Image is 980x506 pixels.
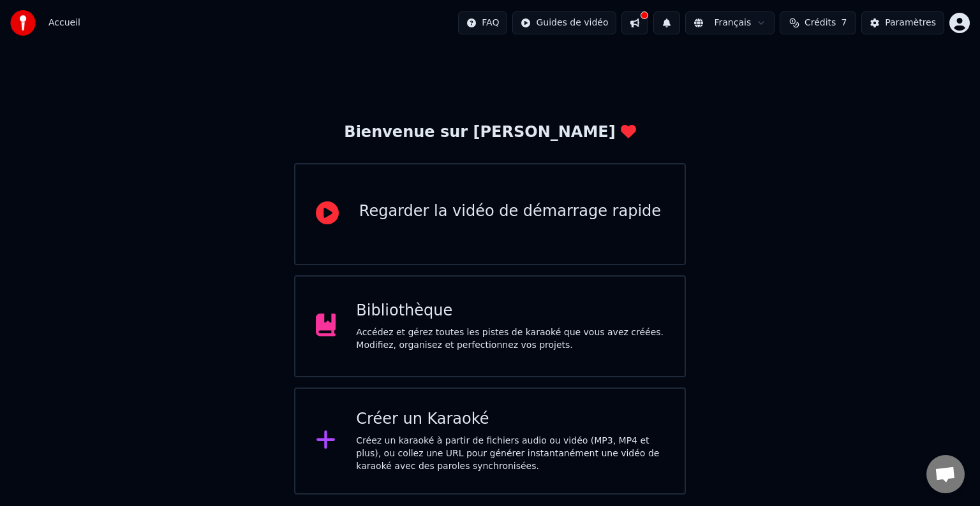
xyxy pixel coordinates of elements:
span: Crédits [805,17,836,29]
div: Créer un Karaoké [356,409,664,430]
button: Crédits7 [780,11,856,34]
a: Ouvrir le chat [926,455,965,493]
div: Accédez et gérez toutes les pistes de karaoké que vous avez créées. Modifiez, organisez et perfec... [356,326,664,352]
div: Créez un karaoké à partir de fichiers audio ou vidéo (MP3, MP4 et plus), ou collez une URL pour g... [356,435,664,473]
span: Accueil [48,17,80,29]
button: Paramètres [861,11,944,34]
nav: breadcrumb [48,17,80,29]
span: 7 [841,17,847,29]
button: Guides de vidéo [512,11,616,34]
div: Bibliothèque [356,301,664,321]
div: Regarder la vidéo de démarrage rapide [359,201,661,222]
button: FAQ [458,11,507,34]
div: Bienvenue sur [PERSON_NAME] [344,122,635,143]
img: youka [10,10,36,36]
div: Paramètres [885,17,936,29]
